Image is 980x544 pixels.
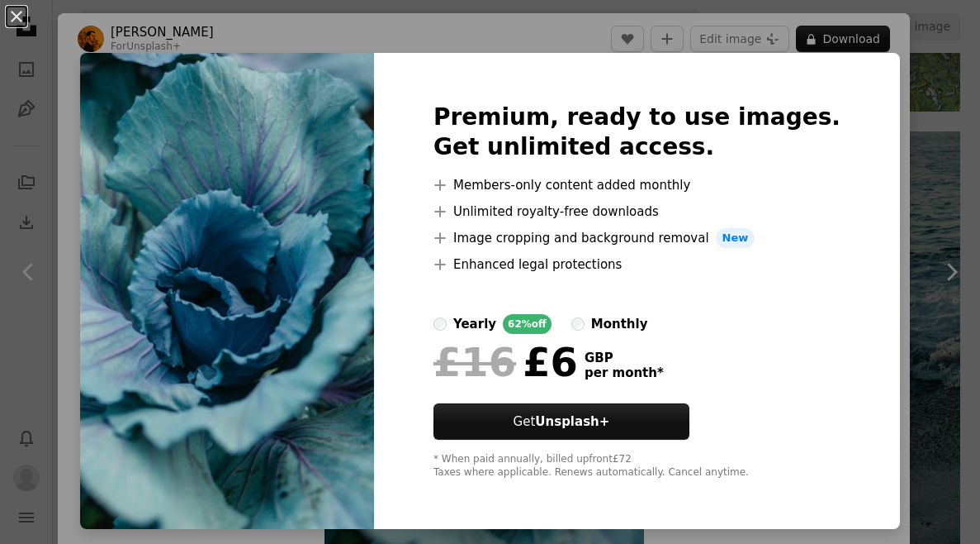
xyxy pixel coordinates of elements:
input: monthly [571,317,585,331]
li: Enhanced legal protections [433,255,840,274]
div: * When paid annually, billed upfront £72 Taxes where applicable. Renews automatically. Cancel any... [433,453,840,480]
div: yearly [453,314,496,334]
span: per month * [585,365,664,380]
div: £6 [433,341,578,384]
li: Image cropping and background removal [433,228,840,248]
a: GetUnsplash+ [433,403,689,440]
span: GBP [585,351,664,365]
h2: Premium, ready to use images. Get unlimited access. [433,103,840,162]
strong: Unsplash+ [535,414,609,429]
span: £16 [433,341,516,384]
li: Members-only content added monthly [433,175,840,195]
div: monthly [591,314,648,334]
span: New [716,228,755,248]
div: 62% off [503,314,552,334]
li: Unlimited royalty-free downloads [433,202,840,222]
input: yearly62%off [433,317,447,331]
img: premium_photo-1745355960797-97d59d02da20 [80,53,374,529]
